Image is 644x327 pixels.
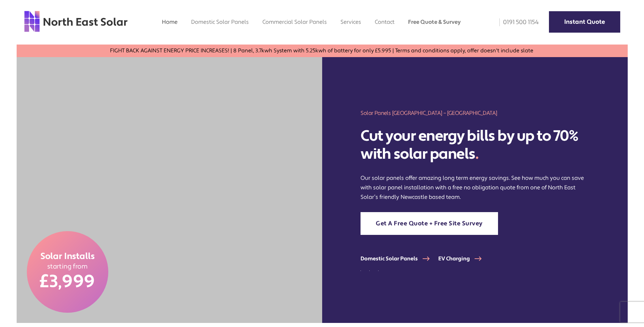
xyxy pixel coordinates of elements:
[40,251,95,262] span: Solar Installs
[475,144,479,163] span: .
[375,18,394,25] a: Contact
[24,10,128,33] img: north east solar logo
[361,255,438,262] a: Domestic Solar Panels
[162,18,178,25] a: Home
[40,271,95,293] span: £3,999
[495,18,539,26] a: 0191 500 1154
[341,18,361,25] a: Services
[408,18,461,25] a: Free Quote & Survey
[361,109,589,117] h1: Solar Panels [GEOGRAPHIC_DATA] – [GEOGRAPHIC_DATA]
[361,212,498,235] a: Get A Free Quote + Free Site Survey
[27,231,108,313] a: Solar Installs starting from £3,999
[47,262,88,271] span: starting from
[361,173,589,202] p: Our solar panels offer amazing long term energy savings. See how much you can save with solar pan...
[262,18,327,25] a: Commercial Solar Panels
[549,11,620,33] a: Instant Quote
[438,255,490,262] a: EV Charging
[17,57,322,323] img: two men holding a solar panel in the north east
[361,127,589,163] h2: Cut your energy bills by up to 70% with solar panels
[191,18,249,25] a: Domestic Solar Panels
